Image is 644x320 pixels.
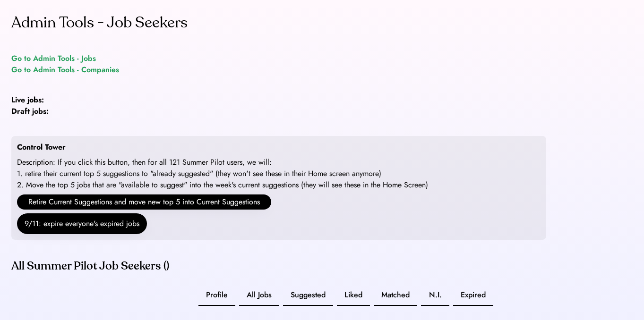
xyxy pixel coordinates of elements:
button: All Jobs [239,285,279,306]
div: All Summer Pilot Job Seekers () [11,259,546,274]
div: Description: If you click this button, then for all 121 Summer Pilot users, we will: 1. retire th... [17,157,428,191]
button: N.I. [421,285,449,306]
button: Profile [198,285,235,306]
button: Suggested [283,285,333,306]
a: Go to Admin Tools - Jobs [11,53,96,64]
button: 9/11: expire everyone's expired jobs [17,213,147,234]
strong: Draft jobs: [11,106,49,117]
button: Liked [337,285,370,306]
strong: Live jobs: [11,94,44,105]
button: Retire Current Suggestions and move new top 5 into Current Suggestions [17,194,271,210]
div: Control Tower [17,142,66,153]
button: Expired [453,285,493,306]
a: Go to Admin Tools - Companies [11,64,119,76]
button: Matched [374,285,417,306]
div: Admin Tools - Job Seekers [11,11,188,34]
